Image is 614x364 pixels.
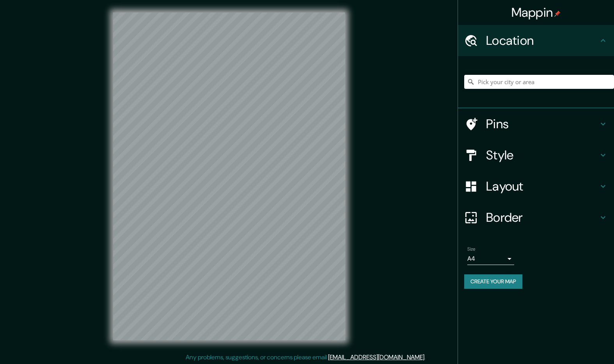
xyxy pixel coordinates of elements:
div: Style [458,140,614,171]
h4: Layout [486,178,598,194]
h4: Style [486,147,598,163]
p: Any problems, suggestions, or concerns please email . [186,353,426,362]
h4: Mappin [511,5,561,20]
label: Size [467,246,476,253]
h4: Border [486,210,598,225]
img: pin-icon.png [554,11,561,17]
a: [EMAIL_ADDRESS][DOMAIN_NAME] [328,353,424,361]
div: Pins [458,108,614,140]
div: Layout [458,171,614,202]
canvas: Map [113,12,345,340]
div: Location [458,25,614,56]
div: . [427,353,428,362]
button: Create your map [464,274,522,289]
div: A4 [467,253,514,265]
input: Pick your city or area [464,75,614,89]
div: Border [458,202,614,233]
h4: Pins [486,116,598,132]
div: . [426,353,427,362]
h4: Location [486,33,598,48]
